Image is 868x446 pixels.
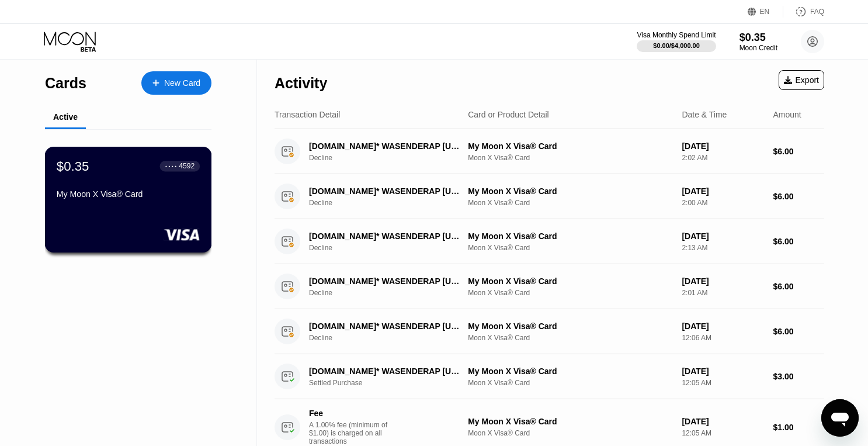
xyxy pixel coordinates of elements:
[275,75,327,92] div: Activity
[682,417,763,426] div: [DATE]
[682,334,763,342] div: 12:06 AM
[468,231,672,241] div: My Moon X Visa® Card
[653,42,700,49] div: $0.00 / $4,000.00
[468,154,672,162] div: Moon X Visa® Card
[468,199,672,207] div: Moon X Visa® Card
[739,44,777,52] div: Moon Credit
[275,264,824,309] div: [DOMAIN_NAME]* WASENDERAP [US_STATE] USDeclineMy Moon X Visa® CardMoon X Visa® Card[DATE]2:01 AM$...
[773,282,824,291] div: $6.00
[309,379,475,387] div: Settled Purchase
[309,321,463,331] div: [DOMAIN_NAME]* WASENDERAP [US_STATE] US
[309,231,463,241] div: [DOMAIN_NAME]* WASENDERAP [US_STATE] US
[773,372,824,381] div: $3.00
[53,112,78,122] div: Active
[275,129,824,174] div: [DOMAIN_NAME]* WASENDERAP [US_STATE] USDeclineMy Moon X Visa® CardMoon X Visa® Card[DATE]2:02 AM$...
[275,309,824,354] div: [DOMAIN_NAME]* WASENDERAP [US_STATE] USDeclineMy Moon X Visa® CardMoon X Visa® Card[DATE]12:06 AM...
[468,186,672,196] div: My Moon X Visa® Card
[682,154,763,162] div: 2:02 AM
[682,186,763,196] div: [DATE]
[468,334,672,342] div: Moon X Visa® Card
[309,276,463,286] div: [DOMAIN_NAME]* WASENDERAP [US_STATE] US
[682,110,727,119] div: Date & Time
[468,321,672,331] div: My Moon X Visa® Card
[468,110,549,119] div: Card or Product Detail
[682,379,763,387] div: 12:05 AM
[784,75,819,85] div: Export
[309,334,475,342] div: Decline
[468,367,672,376] div: My Moon X Visa® Card
[309,186,463,196] div: [DOMAIN_NAME]* WASENDERAP [US_STATE] US
[760,8,770,16] div: EN
[309,289,475,297] div: Decline
[821,399,859,437] iframe: Mesajlaşma penceresini başlatma düğmesi
[783,6,824,18] div: FAQ
[309,367,463,376] div: [DOMAIN_NAME]* WASENDERAP [US_STATE] US
[637,31,716,39] div: Visa Monthly Spend Limit
[468,276,672,286] div: My Moon X Visa® Card
[468,429,672,437] div: Moon X Visa® Card
[309,199,475,207] div: Decline
[164,78,200,88] div: New Card
[739,32,777,44] div: $0.35
[773,327,824,336] div: $6.00
[779,70,824,90] div: Export
[682,231,763,241] div: [DATE]
[179,162,195,170] div: 4592
[309,421,397,445] div: A 1.00% fee (minimum of $1.00) is charged on all transactions
[682,289,763,297] div: 2:01 AM
[682,367,763,376] div: [DATE]
[45,75,86,92] div: Cards
[773,192,824,201] div: $6.00
[468,417,672,426] div: My Moon X Visa® Card
[637,31,716,52] div: Visa Monthly Spend Limit$0.00/$4,000.00
[748,6,783,18] div: EN
[773,237,824,246] div: $6.00
[309,409,391,418] div: Fee
[275,174,824,219] div: [DOMAIN_NAME]* WASENDERAP [US_STATE] USDeclineMy Moon X Visa® CardMoon X Visa® Card[DATE]2:00 AM$...
[468,244,672,252] div: Moon X Visa® Card
[468,379,672,387] div: Moon X Visa® Card
[141,71,211,95] div: New Card
[468,141,672,151] div: My Moon X Visa® Card
[468,289,672,297] div: Moon X Visa® Card
[309,141,463,151] div: [DOMAIN_NAME]* WASENDERAP [US_STATE] US
[682,276,763,286] div: [DATE]
[682,429,763,437] div: 12:05 AM
[682,321,763,331] div: [DATE]
[773,147,824,156] div: $6.00
[773,423,824,432] div: $1.00
[275,110,340,119] div: Transaction Detail
[57,158,89,174] div: $0.35
[682,199,763,207] div: 2:00 AM
[682,244,763,252] div: 2:13 AM
[275,354,824,399] div: [DOMAIN_NAME]* WASENDERAP [US_STATE] USSettled PurchaseMy Moon X Visa® CardMoon X Visa® Card[DATE...
[309,244,475,252] div: Decline
[309,154,475,162] div: Decline
[773,110,801,119] div: Amount
[57,189,200,199] div: My Moon X Visa® Card
[275,219,824,264] div: [DOMAIN_NAME]* WASENDERAP [US_STATE] USDeclineMy Moon X Visa® CardMoon X Visa® Card[DATE]2:13 AM$...
[739,32,777,52] div: $0.35Moon Credit
[46,147,211,252] div: $0.35● ● ● ●4592My Moon X Visa® Card
[682,141,763,151] div: [DATE]
[165,164,177,168] div: ● ● ● ●
[810,8,824,16] div: FAQ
